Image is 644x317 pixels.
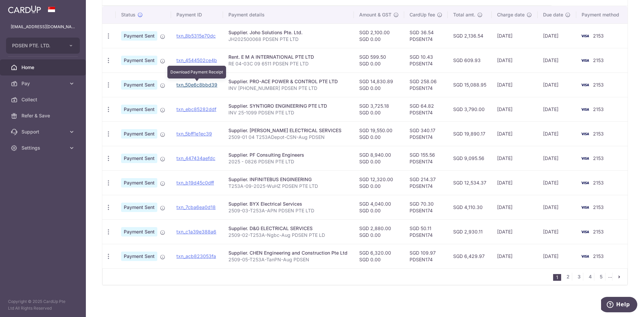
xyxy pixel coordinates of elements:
[578,228,592,236] img: Bank Card
[176,180,214,186] a: txn_b19d45c0dff
[543,11,563,18] span: Due date
[354,146,404,170] td: SGD 8,940.00 SGD 0.00
[21,112,66,119] span: Refer & Save
[538,23,576,48] td: [DATE]
[121,203,157,212] span: Payment Sent
[404,97,448,121] td: SGD 64.82 PDSEN174
[12,42,62,49] span: PDSEN PTE. LTD.
[497,11,525,18] span: Charge date
[578,252,592,260] img: Bank Card
[354,23,404,48] td: SGD 2,100.00 SGD 0.00
[448,219,492,244] td: SGD 2,930.11
[410,11,435,18] span: CardUp fee
[453,11,475,18] span: Total amt.
[228,207,348,214] p: 2509-03-T253A-APN PDSEN PTE LTD
[171,6,223,23] th: Payment ID
[228,232,348,239] p: 2509-02-T253A-Ngbc-Aug PDSEN PTE LD
[578,130,592,138] img: Bank Card
[21,80,66,87] span: Pay
[593,131,604,137] span: 2153
[121,80,157,90] span: Payment Sent
[228,109,348,116] p: INV 25-1099 PDSEN PTE LTD
[228,36,348,43] p: JH202500068 PDSEN PTE LTD
[354,48,404,72] td: SGD 599.50 SGD 0.00
[578,81,592,89] img: Bank Card
[228,134,348,141] p: 2509-01 04 T253ADepot-CSN-Aug PDSEN
[538,219,576,244] td: [DATE]
[492,170,538,195] td: [DATE]
[176,57,217,63] a: txn_4544502ce4b
[228,201,348,207] div: Supplier. BYX Electrical Services
[21,128,66,135] span: Support
[492,195,538,219] td: [DATE]
[492,244,538,268] td: [DATE]
[228,60,348,67] p: RE 04-03C 09 6511 PDSEN PTE LTD
[121,11,136,18] span: Status
[608,273,612,281] li: ...
[228,152,348,158] div: Supplier. PF Consulting Engineers
[578,154,592,162] img: Bank Card
[492,146,538,170] td: [DATE]
[492,121,538,146] td: [DATE]
[593,82,604,88] span: 2153
[228,103,348,109] div: Supplier. SYNTIGRO ENGINEERING PTE LTD
[176,131,212,137] a: txn_5bff1e1ec39
[578,56,592,64] img: Bank Card
[121,178,157,188] span: Payment Sent
[538,244,576,268] td: [DATE]
[8,5,41,13] img: CardUp
[404,219,448,244] td: SGD 50.11 PDSEN174
[492,97,538,121] td: [DATE]
[176,106,216,112] a: txn_ebc85282ddf
[575,273,583,281] a: 3
[492,48,538,72] td: [DATE]
[404,195,448,219] td: SGD 70.30 PDSEN174
[228,256,348,263] p: 2509-05-T253A-TanPN-Aug PDSEN
[404,121,448,146] td: SGD 340.17 PDSEN174
[176,204,216,210] a: txn_7cba6ea0d18
[354,121,404,146] td: SGD 19,550.00 SGD 0.00
[448,195,492,219] td: SGD 4,110.30
[121,31,157,41] span: Payment Sent
[593,106,604,112] span: 2153
[121,252,157,261] span: Payment Sent
[593,57,604,63] span: 2153
[228,158,348,165] p: 2025 - 0826 PDSEN PTE LTD
[167,66,226,78] div: Download Payment Receipt
[359,11,391,18] span: Amount & GST
[121,154,157,163] span: Payment Sent
[553,274,561,281] li: 1
[228,250,348,256] div: Supplier. CHEN Engineering and Construction Pte Ltd
[448,48,492,72] td: SGD 609.93
[228,176,348,183] div: Supplier. INFINITEBUS ENGINEERING
[448,244,492,268] td: SGD 6,429.97
[404,72,448,97] td: SGD 258.06 PDSEN174
[578,203,592,211] img: Bank Card
[404,244,448,268] td: SGD 109.97 PDSEN174
[21,145,66,151] span: Settings
[176,33,216,39] a: txn_8b5315e70dc
[448,121,492,146] td: SGD 19,890.17
[448,72,492,97] td: SGD 15,088.95
[176,155,215,161] a: txn_447434aefdc
[228,54,348,60] div: Rent. E M A INTERNATIONAL PTE LTD
[448,170,492,195] td: SGD 12,534.37
[223,6,354,23] th: Payment details
[404,23,448,48] td: SGD 36.54 PDSEN174
[492,219,538,244] td: [DATE]
[538,195,576,219] td: [DATE]
[228,78,348,85] div: Supplier. PRO-ACE POWER & CONTROL PTE LTD
[121,105,157,114] span: Payment Sent
[121,227,157,236] span: Payment Sent
[601,297,637,314] iframe: Opens a widget where you can find more information
[228,85,348,92] p: INV [PHONE_NUMBER] PDSEN PTE LTD
[448,146,492,170] td: SGD 9,095.56
[597,273,605,281] a: 5
[354,219,404,244] td: SGD 2,880.00 SGD 0.00
[404,146,448,170] td: SGD 155.56 PDSEN174
[21,96,66,103] span: Collect
[553,269,627,285] nav: pager
[578,32,592,40] img: Bank Card
[593,204,604,210] span: 2153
